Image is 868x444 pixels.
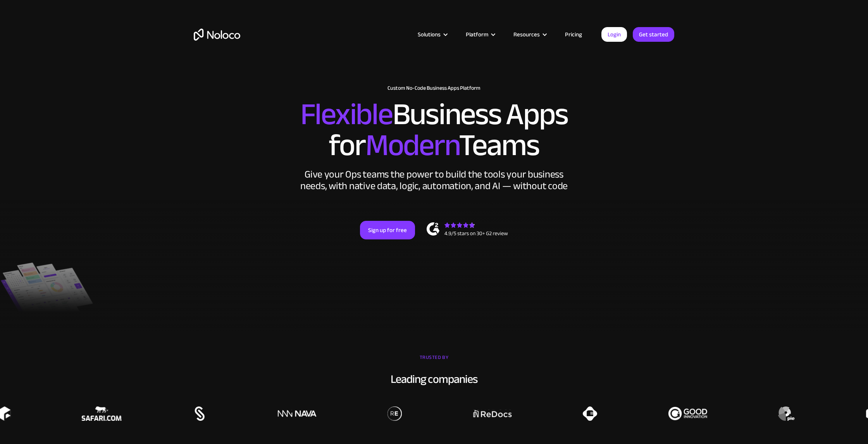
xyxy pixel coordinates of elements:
a: Sign up for free [360,221,415,239]
div: Solutions [418,29,441,39]
span: Modern [365,116,459,174]
a: Login [601,27,627,42]
div: Resources [513,29,540,39]
h2: Business Apps for Teams [194,99,674,161]
div: Solutions [408,29,456,39]
span: Flexible [300,85,393,143]
a: home [194,29,240,41]
div: Give your Ops teams the power to build the tools your business needs, with native data, logic, au... [298,169,570,192]
div: Resources [504,29,555,39]
a: Get started [633,27,674,42]
div: Platform [456,29,504,39]
h1: Custom No-Code Business Apps Platform [194,85,674,91]
div: Platform [466,29,488,39]
a: Pricing [555,29,592,39]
